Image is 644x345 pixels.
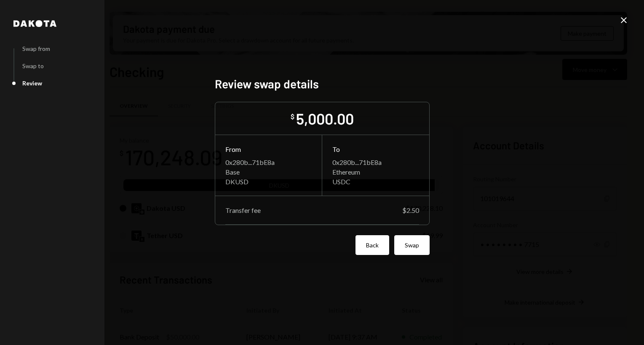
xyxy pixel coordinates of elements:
[22,62,44,69] div: Swap to
[402,206,419,214] div: $2.50
[332,158,419,166] div: 0x280b...71bE8a
[22,45,50,52] div: Swap from
[22,80,42,87] div: Review
[332,178,419,186] div: USDC
[291,112,294,121] div: $
[296,109,354,128] div: 5,000.00
[332,168,419,176] div: Ethereum
[225,158,312,166] div: 0x280b...71bE8a
[355,235,389,255] button: Back
[394,235,430,255] button: Swap
[225,206,261,214] div: Transfer fee
[225,178,312,186] div: DKUSD
[225,145,312,153] div: From
[215,76,430,92] h2: Review swap details
[225,168,312,176] div: Base
[332,145,419,153] div: To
